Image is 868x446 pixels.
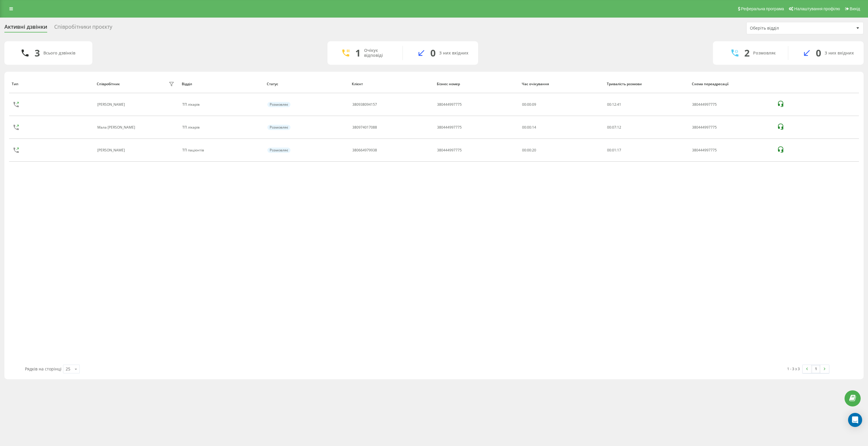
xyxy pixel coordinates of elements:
span: 12 [612,102,616,107]
div: 3 [35,47,40,59]
span: Реферальна програма [741,6,784,11]
div: : : [607,148,621,152]
div: Співробітник [97,82,120,86]
div: Open Intercom Messenger [848,413,862,427]
div: 1 [355,47,361,59]
div: Схема переадресації [692,82,771,86]
span: 01 [612,148,616,153]
div: [PERSON_NAME] [97,148,126,152]
div: 380444997775 [692,148,771,152]
div: 380974017088 [352,125,377,129]
div: Клієнт [352,82,431,86]
span: Вихід [850,6,860,11]
div: Співробітники проєкту [54,24,112,33]
div: : : [607,102,621,107]
div: Бізнес номер [437,82,516,86]
div: 00:00:14 [522,125,601,129]
div: [PERSON_NAME] [97,102,126,107]
span: 00 [607,102,611,107]
div: 380444997775 [437,148,462,152]
span: 12 [617,125,621,130]
span: 07 [612,125,616,130]
span: Налаштування профілю [794,6,840,11]
div: ТП лікарів [182,125,261,129]
span: Рядків на сторінці [25,366,62,372]
div: Час очікування [522,82,601,86]
div: Тривалість розмови [607,82,686,86]
span: 00 [607,148,611,153]
div: З них вхідних [825,51,854,56]
div: Статус [267,82,346,86]
div: 25 [66,366,70,372]
div: 00:00:09 [522,102,601,107]
div: Мала [PERSON_NAME] [97,125,137,129]
div: 380664979938 [352,148,377,152]
div: 1 - 3 з 3 [787,366,800,372]
span: 17 [617,148,621,153]
div: 380444997775 [692,102,771,107]
div: 0 [430,47,436,59]
div: 380938094157 [352,102,377,107]
div: : : [607,125,621,129]
div: Очікує відповіді [364,48,394,58]
div: Розмовляє [267,125,291,130]
div: 00:00:20 [522,148,601,152]
span: 41 [617,102,621,107]
div: 380444997775 [437,125,462,129]
div: 0 [816,47,821,59]
div: 380444997775 [437,102,462,107]
div: Всього дзвінків [43,51,75,56]
span: 00 [607,125,611,130]
div: З них вхідних [439,51,468,56]
div: ТП пацієнтів [182,148,261,152]
div: ТП лікарів [182,102,261,107]
div: Розмовляє [267,148,291,153]
div: 2 [744,47,750,59]
div: Розмовляє [753,51,776,56]
div: 380444997775 [692,125,771,129]
div: Активні дзвінки [4,24,47,33]
div: Відділ [182,82,261,86]
div: Тип [12,82,91,86]
a: 1 [811,365,820,373]
div: Розмовляє [267,102,291,107]
div: Оберіть відділ [750,26,820,31]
